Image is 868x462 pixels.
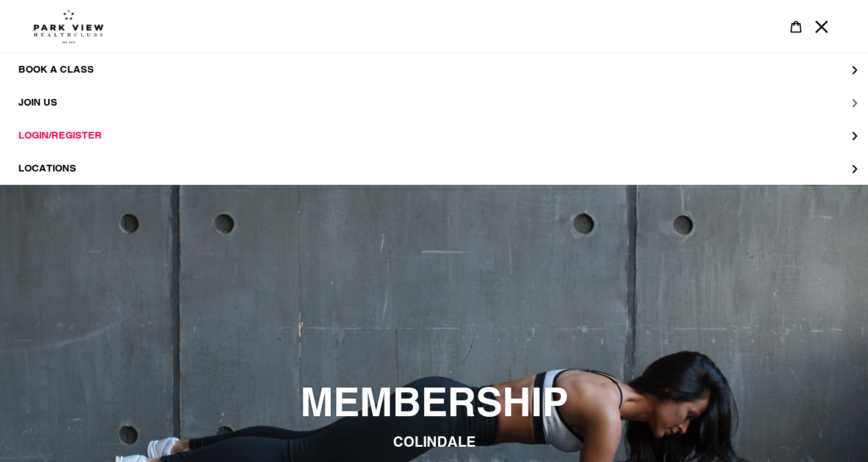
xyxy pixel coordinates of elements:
[393,433,476,450] span: COLINDALE
[18,162,76,175] span: LOCATIONS
[809,13,834,40] button: Menu
[18,129,102,142] span: LOGIN/REGISTER
[34,9,104,43] img: Park view health clubs is a gym near you.
[18,63,94,76] span: BOOK A CLASS
[18,96,57,108] span: JOIN US
[101,379,767,427] h2: MEMBERSHIP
